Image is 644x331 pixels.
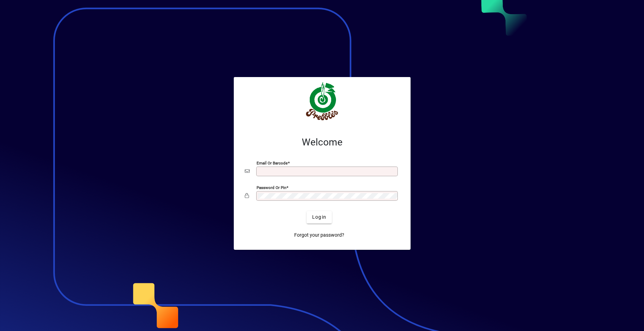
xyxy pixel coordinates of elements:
[257,160,288,165] mat-label: Email or Barcode
[294,231,344,239] span: Forgot your password?
[257,185,286,190] mat-label: Password or Pin
[245,136,400,148] h2: Welcome
[307,211,332,224] button: Login
[312,214,326,221] span: Login
[291,229,347,242] a: Forgot your password?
